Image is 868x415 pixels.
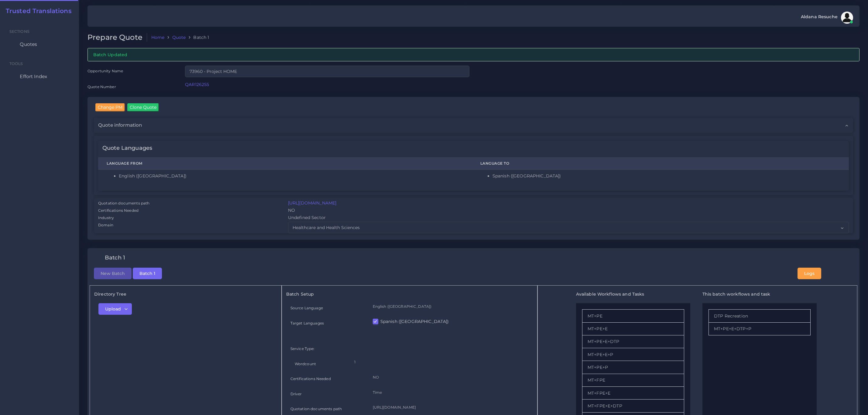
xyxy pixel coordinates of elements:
button: Upload [98,303,132,315]
a: New Batch [94,270,132,276]
a: [URL][DOMAIN_NAME] [288,200,337,206]
label: Driver [290,391,302,396]
label: Service Type: [290,346,315,351]
li: English ([GEOGRAPHIC_DATA]) [119,173,463,179]
a: Trusted Translations [2,7,71,15]
a: Batch 1 [133,270,162,276]
a: Home [151,34,165,40]
div: Quote information [94,118,853,133]
span: Logs [804,271,815,276]
span: Sections [9,29,29,34]
label: Wordcount [295,361,316,366]
p: English ([GEOGRAPHIC_DATA]) [373,303,529,310]
span: Aldana Resuche [801,15,838,19]
label: Target Languages [290,321,324,326]
li: MT+FPE+E [582,387,684,400]
label: Quotation documents path [98,201,149,206]
input: Clone Quote [127,103,159,111]
li: MT+PE+E+DTP+P [708,323,811,335]
div: Undefined Sector [284,214,853,222]
h5: Directory Tree [94,292,277,297]
th: Language From [98,158,472,170]
a: QAR126255 [185,82,209,87]
label: Quotation documents path [290,406,342,411]
li: MT+PE+E+DTP [582,335,684,348]
h5: Batch Setup [286,292,533,297]
label: Certifications Needed [290,376,331,381]
label: Quote Number [87,84,116,89]
li: MT+PE+P [582,361,684,374]
a: Effort Index [5,70,74,83]
li: MT+PE+E [582,323,684,335]
label: Domain [98,222,113,228]
p: 1 [354,359,524,365]
th: Language To [472,158,849,170]
h5: Available Workflows and Tasks [576,292,690,297]
span: Quotes [20,41,37,48]
span: Tools [9,61,23,66]
li: MT+FPE [582,374,684,387]
button: New Batch [94,268,132,279]
h2: Prepare Quote [87,33,147,42]
h5: This batch workflows and task [702,292,817,297]
li: Batch 1 [186,34,209,40]
li: Spanish ([GEOGRAPHIC_DATA]) [492,173,840,179]
p: NO [373,374,529,380]
p: [URL][DOMAIN_NAME] [373,404,529,410]
label: Industry [98,215,114,221]
li: MT+PE [582,309,684,322]
button: Logs [798,268,821,279]
li: MT+PE+E+P [582,348,684,361]
img: avatar [841,12,853,24]
span: Effort Index [20,73,47,80]
a: Aldana Resucheavatar [798,12,855,24]
label: Certifications Needed [98,208,139,213]
a: Quote [172,34,186,40]
li: MT+FPE+E+DTP [582,400,684,412]
label: Source Language [290,305,323,310]
p: Time [373,389,529,396]
span: Quote information [98,122,142,129]
div: Batch Updated [87,48,859,61]
div: NO [284,207,853,214]
h4: Batch 1 [105,255,125,261]
input: Change PM [95,103,125,111]
label: Spanish ([GEOGRAPHIC_DATA]) [380,318,449,324]
label: Opportunity Name [87,68,123,74]
li: DTP Recreation [708,309,811,322]
button: Batch 1 [133,268,162,279]
a: Quotes [5,38,74,51]
h4: Quote Languages [102,145,152,152]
